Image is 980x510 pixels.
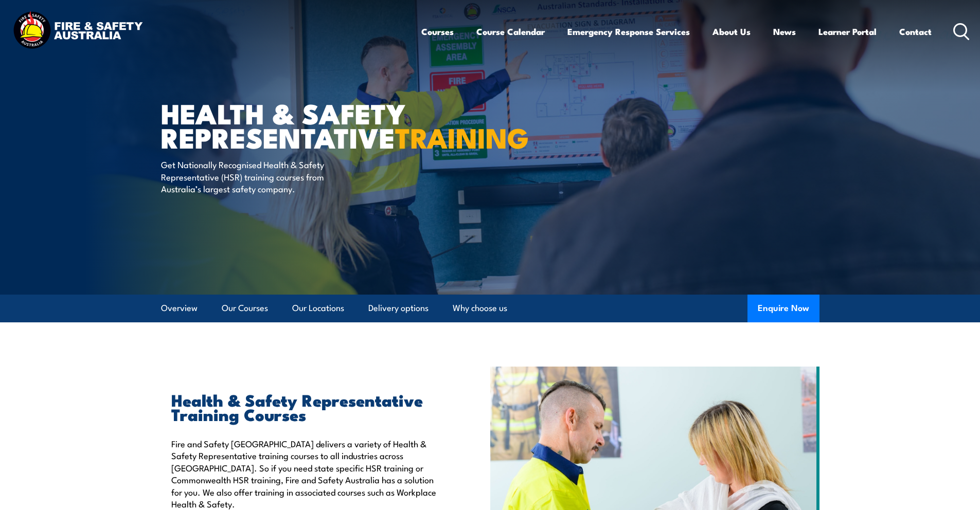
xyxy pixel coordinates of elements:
a: Learner Portal [818,18,877,45]
p: Fire and Safety [GEOGRAPHIC_DATA] delivers a variety of Health & Safety Representative training c... [171,438,443,509]
a: Emergency Response Services [567,18,690,45]
p: Get Nationally Recognised Health & Safety Representative (HSR) training courses from Australia’s ... [161,158,349,194]
a: Courses [421,18,454,45]
a: Our Courses [222,295,268,322]
a: News [773,18,796,45]
strong: TRAINING [395,115,529,158]
a: Contact [899,18,932,45]
a: Delivery options [368,295,429,322]
a: Why choose us [453,295,507,322]
h2: Health & Safety Representative Training Courses [171,392,443,421]
h1: Health & Safety Representative [161,101,415,149]
a: Course Calendar [476,18,545,45]
a: About Us [712,18,751,45]
a: Our Locations [292,295,344,322]
a: Overview [161,295,198,322]
button: Enquire Now [747,295,819,322]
